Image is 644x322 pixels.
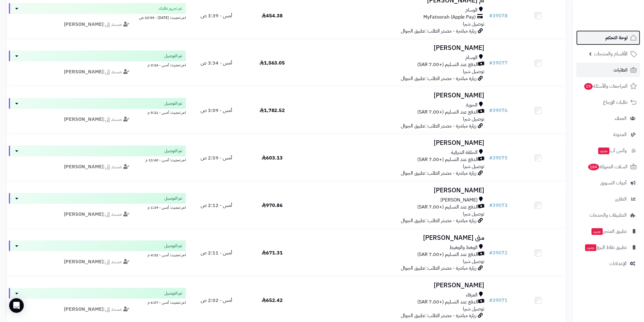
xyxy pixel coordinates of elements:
[465,7,478,14] span: الوسام
[603,98,628,107] span: طلبات الإرجاع
[9,204,186,210] div: اخر تحديث: أمس - 1:39 م
[576,208,640,222] a: التطبيقات والخدمات
[466,102,478,109] span: الحوية
[576,256,640,271] a: الإعدادات
[576,95,640,110] a: طلبات الإرجاع
[463,68,484,75] span: توصيل شبرا
[576,111,640,126] a: العملاء
[417,61,478,68] span: الدفع عند التسليم (+7.00 SAR)
[489,202,492,209] span: #
[463,163,484,170] span: توصيل شبرا
[303,234,484,241] h3: منى [PERSON_NAME]
[260,59,285,67] span: 1,563.05
[417,156,478,163] span: الدفع عند التسليم (+7.00 SAR)
[489,59,492,67] span: #
[401,264,476,272] span: زيارة مباشرة - مصدر الطلب: تطبيق الجوال
[401,75,476,82] span: زيارة مباشرة - مصدر الطلب: تطبيق الجوال
[576,240,640,255] a: تطبيق نقاط البيعجديد
[164,100,182,107] span: تم التوصيل
[262,249,283,257] span: 671.31
[64,306,103,313] strong: [PERSON_NAME]
[610,259,627,268] span: الإعدادات
[466,292,478,299] span: العرفاء
[489,249,492,257] span: #
[576,30,640,45] a: لوحة التحكم
[585,243,627,252] span: تطبيق نقاط البيع
[417,109,478,116] span: الدفع عند التسليم (+7.00 SAR)
[4,163,191,170] div: مسند إلى:
[64,211,103,218] strong: [PERSON_NAME]
[576,224,640,239] a: تطبيق المتجرجديد
[598,146,627,155] span: وآتس آب
[164,148,182,154] span: تم التوصيل
[463,210,484,218] span: توصيل شبرا
[489,154,508,162] a: #39075
[9,299,186,305] div: اخر تحديث: أمس - 6:07 م
[303,44,484,51] h3: [PERSON_NAME]
[584,82,628,90] span: المراجعات والأسئلة
[401,27,476,35] span: زيارة مباشرة - مصدر الطلب: تطبيق الجوال
[576,159,640,174] a: السلات المتروكة184
[164,53,182,59] span: تم التوصيل
[9,298,24,313] div: Open Intercom Messenger
[591,227,627,236] span: تطبيق المتجر
[201,12,232,19] span: أمس - 3:39 ص
[576,192,640,206] a: التقارير
[64,116,103,123] strong: [PERSON_NAME]
[465,54,478,61] span: الوسام
[164,243,182,249] span: تم التوصيل
[489,107,508,114] a: #39076
[614,66,628,74] span: الطلبات
[64,258,103,265] strong: [PERSON_NAME]
[588,163,628,171] span: السلات المتروكة
[489,202,508,209] a: #39073
[401,122,476,130] span: زيارة مباشرة - مصدر الطلب: تطبيق الجوال
[489,249,508,257] a: #39072
[303,92,484,99] h3: [PERSON_NAME]
[440,197,478,204] span: [PERSON_NAME]
[489,107,492,114] span: #
[489,297,508,304] a: #39071
[303,282,484,289] h3: [PERSON_NAME]
[4,21,191,28] div: مسند إلى:
[201,59,232,67] span: أمس - 3:34 ص
[489,12,492,19] span: #
[463,258,484,265] span: توصيل شبرا
[262,154,283,162] span: 603.13
[164,290,182,296] span: تم التوصيل
[603,16,638,29] img: logo-2.png
[4,258,191,265] div: مسند إلى:
[615,195,627,203] span: التقارير
[584,83,593,90] span: 19
[4,68,191,75] div: مسند إلى:
[9,61,186,68] div: اخر تحديث: أمس - 3:24 م
[451,149,478,156] span: الحلقة الشرقية
[489,297,492,304] span: #
[592,228,603,235] span: جديد
[576,63,640,77] a: الطلبات
[489,154,492,162] span: #
[164,195,182,201] span: تم التوصيل
[489,12,508,19] a: #39078
[201,297,232,304] span: أمس - 2:02 ص
[590,211,627,219] span: التطبيقات والخدمات
[4,306,191,313] div: مسند إلى:
[600,179,627,187] span: أدوات التسويق
[594,50,628,58] span: الأقسام والمنتجات
[9,156,186,163] div: اخر تحديث: أمس - 11:40 م
[9,14,186,20] div: اخر تحديث: [DATE] - 10:55 ص
[303,139,484,146] h3: [PERSON_NAME]
[417,251,478,258] span: الدفع عند التسليم (+7.00 SAR)
[9,251,186,258] div: اخر تحديث: أمس - 4:22 م
[262,202,283,209] span: 970.86
[576,143,640,158] a: وآتس آبجديد
[401,170,476,177] span: زيارة مباشرة - مصدر الطلب: تطبيق الجوال
[260,107,285,114] span: 1,782.52
[201,154,232,162] span: أمس - 2:59 ص
[463,115,484,123] span: توصيل شبرا
[4,211,191,218] div: مسند إلى:
[64,163,103,170] strong: [PERSON_NAME]
[463,20,484,28] span: توصيل شبرا
[585,244,597,251] span: جديد
[450,244,478,251] span: الوهط والوهيط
